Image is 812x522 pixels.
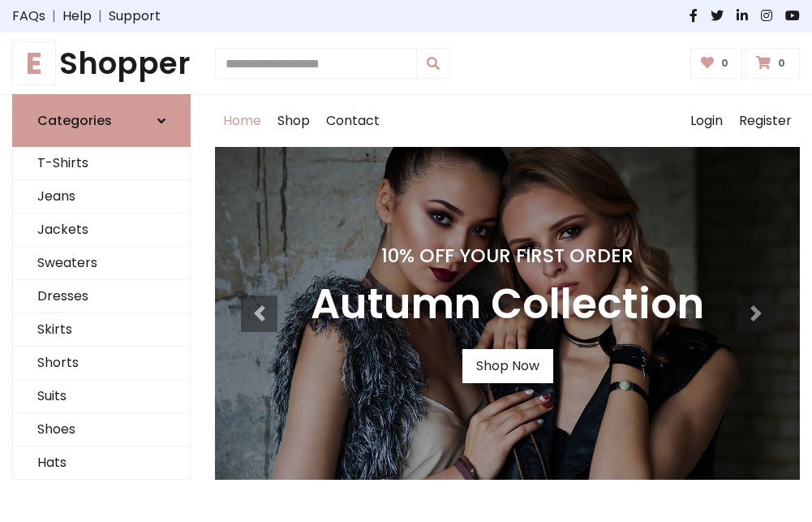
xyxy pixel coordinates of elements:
[12,94,191,147] a: Categories
[311,244,704,267] h4: 10% Off Your First Order
[13,313,190,347] a: Skirts
[13,247,190,280] a: Sweaters
[13,147,190,180] a: T-Shirts
[13,180,190,214] a: Jeans
[12,45,191,81] h1: Shopper
[92,6,109,26] span: |
[682,95,731,147] a: Login
[13,380,190,413] a: Suits
[318,95,388,147] a: Contact
[12,6,45,26] a: FAQs
[12,41,56,85] span: E
[311,280,704,330] h3: Autumn Collection
[62,6,92,26] a: Help
[13,280,190,313] a: Dresses
[745,48,800,79] a: 0
[12,45,191,81] a: EShopper
[731,95,800,147] a: Register
[13,447,190,480] a: Hats
[13,214,190,247] a: Jackets
[13,347,190,380] a: Shorts
[215,95,269,147] a: Home
[717,56,733,71] span: 0
[269,95,318,147] a: Shop
[109,6,161,26] a: Support
[774,56,789,71] span: 0
[462,349,553,383] a: Shop Now
[37,113,112,128] h6: Categories
[13,413,190,447] a: Shoes
[45,6,62,26] span: |
[690,48,743,79] a: 0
